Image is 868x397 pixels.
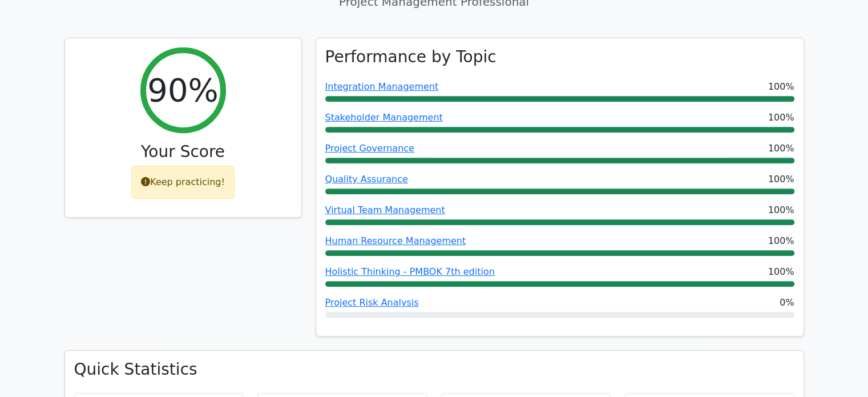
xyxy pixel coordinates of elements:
[131,166,235,199] div: Keep practicing!
[325,47,496,67] h3: Performance by Topic
[768,203,794,217] span: 100%
[768,80,794,94] span: 100%
[768,265,794,279] span: 100%
[768,173,794,186] span: 100%
[325,143,414,154] a: Project Governance
[325,235,466,246] a: Human Resource Management
[147,71,218,109] h2: 90%
[768,234,794,248] span: 100%
[325,297,419,308] a: Project Risk Analysis
[768,111,794,125] span: 100%
[768,142,794,155] span: 100%
[325,112,443,123] a: Stakeholder Management
[325,174,408,185] a: Quality Assurance
[325,204,445,215] a: Virtual Team Management
[74,142,292,162] h3: Your Score
[325,81,439,92] a: Integration Management
[780,296,794,310] span: 0%
[74,360,794,379] h3: Quick Statistics
[325,266,495,277] a: Holistic Thinking - PMBOK 7th edition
